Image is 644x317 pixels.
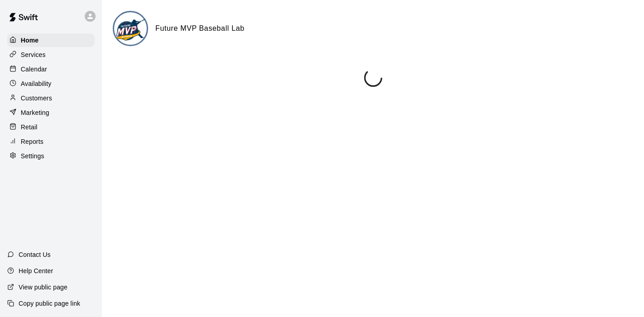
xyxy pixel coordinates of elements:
p: Marketing [21,108,49,117]
a: Home [7,33,95,47]
a: Customers [7,91,95,105]
a: Reports [7,135,95,148]
p: Retail [21,123,38,132]
h6: Future MVP Baseball Lab [155,23,245,34]
p: Reports [21,137,43,146]
p: Home [21,36,39,45]
a: Marketing [7,106,95,119]
p: Copy public page link [19,299,80,308]
a: Settings [7,149,95,163]
a: Calendar [7,62,95,76]
p: Services [21,50,46,59]
p: View public page [19,283,67,292]
p: Calendar [21,65,47,74]
a: Availability [7,77,95,90]
a: Retail [7,120,95,134]
p: Help Center [19,266,53,275]
a: Services [7,48,95,62]
img: Future MVP Baseball Lab logo [114,12,148,46]
p: Customers [21,94,52,103]
p: Settings [21,151,44,161]
p: Availability [21,79,52,88]
p: Contact Us [19,250,51,259]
